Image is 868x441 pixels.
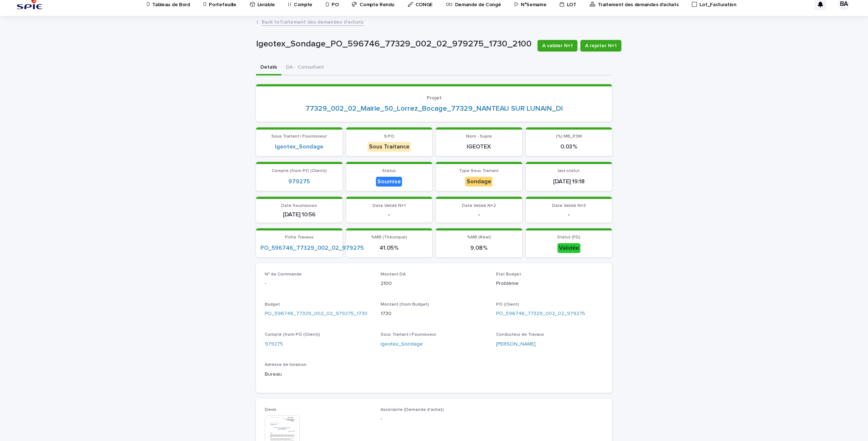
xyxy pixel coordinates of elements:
span: Sous Traitant | Fournisseur [271,134,327,139]
span: Nom - Supra [466,134,492,139]
a: 979275 [265,340,283,348]
p: - [530,211,608,218]
span: S/FO [384,134,394,139]
div: Soumise [376,177,402,187]
span: Montant DA [381,272,406,277]
p: Problème [496,280,603,287]
a: 77329_002_02_Mairie_50_Lorrez_Bocage_77329_NANTEAU SUR LUNAIN_DI [305,104,563,113]
span: Budget [265,302,280,307]
span: Montant (from Budget) [381,302,429,307]
span: A valider N+1 [542,42,573,49]
p: 2100 [381,280,488,287]
button: DA - Consultant [281,60,328,75]
span: Date Validé N+1 [373,204,406,208]
span: N° de Commande [265,272,302,277]
p: 1730 [381,310,488,318]
span: Fiche Travaux [285,235,313,240]
p: 9.08 % [440,245,518,252]
span: Sous Traitant | Fournisseur [381,332,436,337]
p: - [265,280,372,287]
p: Igeotex_Sondage_PO_596746_77329_002_02_979275_1730_2100 [256,39,532,49]
div: Validée [557,243,580,253]
p: 0.03 % [530,143,608,150]
span: %MB (Réel) [467,235,491,240]
span: Type Sous Traitant [459,169,499,173]
p: - [381,415,488,423]
a: Igeotex_Sondage [381,340,423,348]
span: Etat Budget [496,272,521,277]
a: PO_596746_77329_002_02_979275_1730 [265,310,368,318]
p: [DATE] 19:18 [530,178,608,185]
span: Date Validé N+3 [552,204,586,208]
span: %MB (Théorique) [371,235,407,240]
span: Statut (FD) [557,235,580,240]
p: - [440,211,518,218]
span: Devis [265,408,276,412]
p: Bureau [265,371,372,378]
a: 979275 [288,178,310,185]
p: IGEOTEX [440,143,518,150]
p: [DATE] 10:56 [260,211,338,218]
span: last-statut [558,169,580,173]
div: Sous Traitance [368,142,411,152]
a: Back toTraitement des demandes d'achats [261,17,364,26]
p: - [350,211,428,218]
div: Sondage [465,177,492,187]
a: PO_596746_77329_002_02_979275 [496,310,585,318]
span: Adresse de livraison [265,363,307,367]
span: PO (Client) [496,302,519,307]
span: (%) MB_P3M [556,134,582,139]
span: Date Validé N+2 [462,204,496,208]
p: 41.05 % [350,245,428,252]
span: Compte (from PO (Client)) [272,169,327,173]
a: PO_596746_77329_002_02_979275 [260,245,364,252]
span: Assistante (Demande d'achat) [381,408,444,412]
button: A rejeter N+1 [580,40,621,52]
span: Conducteur de Travaux [496,332,544,337]
span: A rejeter N+1 [585,42,617,49]
span: Projet [427,95,442,101]
button: Details [256,60,281,75]
button: A valider N+1 [538,40,577,52]
span: Compte (from PO (Client)) [265,332,320,337]
a: Igeotex_Sondage [275,143,323,150]
a: [PERSON_NAME] [496,340,536,348]
span: Status [382,169,396,173]
span: Date Soumission [281,204,317,208]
